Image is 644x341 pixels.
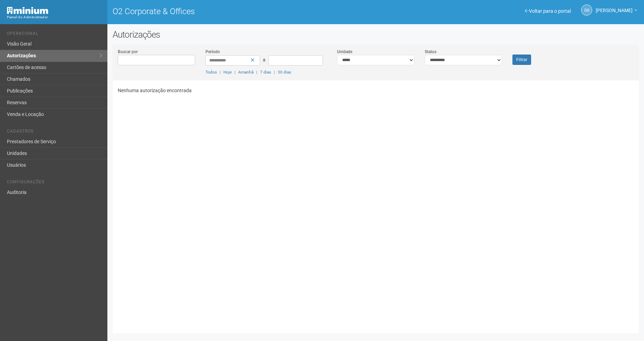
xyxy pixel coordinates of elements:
a: Hoje [223,70,232,75]
div: Painel do Administrador [7,14,102,20]
li: Operacional [7,31,102,38]
span: Gabriela Souza [596,1,633,13]
label: Buscar por [118,49,138,55]
span: | [256,70,257,75]
label: Unidade [337,49,352,55]
li: Cadastros [7,129,102,136]
span: | [234,70,236,75]
h2: Autorizações [113,29,639,40]
a: Todos [205,70,217,75]
span: | [220,70,221,75]
li: Configurações [7,179,102,187]
label: Período [205,49,220,55]
a: Amanhã [238,70,253,75]
a: 7 dias [260,70,271,75]
a: 30 dias [278,70,291,75]
img: Minium [7,7,48,14]
button: Filtrar [512,55,531,65]
h1: O2 Corporate & Offices [113,7,371,16]
p: Nenhuma autorização encontrada [118,87,634,94]
a: [PERSON_NAME] [596,9,637,14]
a: Voltar para o portal [525,8,571,14]
span: a [263,57,266,62]
label: Status [425,49,436,55]
span: | [274,70,275,75]
a: GS [581,4,592,16]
